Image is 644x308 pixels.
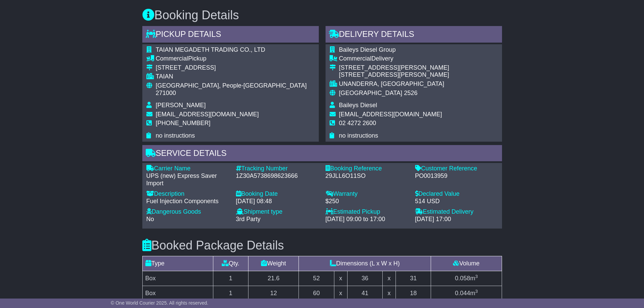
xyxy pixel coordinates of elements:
div: TAIAN [156,73,315,80]
div: Delivery [339,55,449,63]
div: [DATE] 09:00 to 17:00 [326,216,408,223]
div: Pickup [156,55,315,63]
div: Customer Reference [415,165,498,172]
div: PO0013959 [415,172,498,180]
span: TAIAN MEGADETH TRADING CO., LTD [156,46,265,53]
div: [STREET_ADDRESS] [156,64,315,72]
div: Shipment type [236,208,319,216]
td: Weight [248,256,299,271]
span: [EMAIL_ADDRESS][DOMAIN_NAME] [156,111,259,118]
span: [GEOGRAPHIC_DATA], People-[GEOGRAPHIC_DATA] [156,82,307,89]
td: Box [142,271,213,286]
div: UNANDERRA, [GEOGRAPHIC_DATA] [339,80,449,88]
span: Baileys Diesel [339,102,377,109]
td: x [334,286,347,301]
td: 60 [299,286,334,301]
td: 52 [299,271,334,286]
div: 514 USD [415,198,498,205]
span: 0.058 [455,275,470,282]
div: 1Z30A5738698623666 [236,172,319,180]
div: Declared Value [415,190,498,198]
td: 36 [347,271,383,286]
h3: Booked Package Details [142,239,502,252]
div: $250 [326,198,408,205]
td: 31 [396,271,431,286]
td: 12 [248,286,299,301]
td: m [431,271,502,286]
span: [PERSON_NAME] [156,102,206,109]
td: Type [142,256,213,271]
sup: 3 [475,274,478,279]
div: [DATE] 08:48 [236,198,319,205]
h3: Booking Details [142,8,502,22]
sup: 3 [475,289,478,294]
div: Fuel Injection Components [146,198,229,205]
span: no instructions [339,132,378,139]
td: x [383,286,396,301]
span: 2526 [404,90,418,96]
span: 02 4272 2600 [339,120,376,126]
div: Estimated Pickup [326,208,408,216]
span: 3rd Party [236,216,261,222]
td: 41 [347,286,383,301]
div: Delivery Details [326,26,502,44]
span: Commercial [156,55,188,62]
span: 0.044 [455,290,470,297]
span: 271000 [156,90,176,96]
td: 1 [213,286,248,301]
td: 21.6 [248,271,299,286]
div: 29JLL6O11SO [326,172,408,180]
td: x [383,271,396,286]
div: Dangerous Goods [146,208,229,216]
div: UPS (new) Express Saver Import [146,172,229,187]
span: [EMAIL_ADDRESS][DOMAIN_NAME] [339,111,442,118]
span: [GEOGRAPHIC_DATA] [339,90,402,96]
span: No [146,216,154,222]
div: Tracking Number [236,165,319,172]
div: Warranty [326,190,408,198]
div: Description [146,190,229,198]
td: m [431,286,502,301]
td: Dimensions (L x W x H) [299,256,431,271]
div: Booking Date [236,190,319,198]
td: 1 [213,271,248,286]
span: © One World Courier 2025. All rights reserved. [111,300,209,306]
div: Booking Reference [326,165,408,172]
div: [STREET_ADDRESS][PERSON_NAME] [339,71,449,79]
span: Baileys Diesel Group [339,46,396,53]
div: Pickup Details [142,26,319,44]
div: [DATE] 17:00 [415,216,498,223]
td: Box [142,286,213,301]
td: Qty. [213,256,248,271]
span: Commercial [339,55,372,62]
td: Volume [431,256,502,271]
div: Estimated Delivery [415,208,498,216]
span: no instructions [156,132,195,139]
div: Carrier Name [146,165,229,172]
td: 18 [396,286,431,301]
span: [PHONE_NUMBER] [156,120,211,126]
div: Service Details [142,145,502,163]
td: x [334,271,347,286]
div: [STREET_ADDRESS][PERSON_NAME] [339,64,449,72]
